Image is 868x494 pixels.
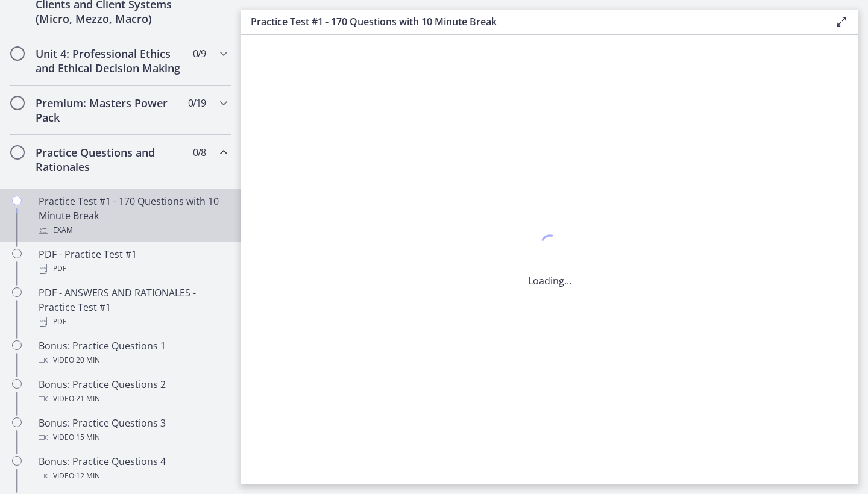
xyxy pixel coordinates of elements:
span: 0 / 9 [193,46,206,61]
h3: Practice Test #1 - 170 Questions with 10 Minute Break [251,14,815,29]
h2: Premium: Masters Power Pack [36,96,183,125]
div: Bonus: Practice Questions 3 [39,416,227,445]
div: 1 [528,231,571,259]
h2: Unit 4: Professional Ethics and Ethical Decision Making [36,46,183,75]
div: PDF - Practice Test #1 [39,247,227,276]
span: · 12 min [74,469,100,483]
span: · 15 min [74,430,100,445]
div: Video [39,392,227,406]
div: Video [39,469,227,483]
div: Bonus: Practice Questions 1 [39,339,227,367]
div: Bonus: Practice Questions 4 [39,454,227,483]
p: Loading... [528,274,571,288]
div: Practice Test #1 - 170 Questions with 10 Minute Break [39,194,227,237]
span: · 21 min [74,392,100,406]
h2: Practice Questions and Rationales [36,145,183,174]
div: Exam [39,223,227,237]
div: Video [39,353,227,367]
div: PDF [39,261,227,276]
div: PDF - ANSWERS AND RATIONALES - Practice Test #1 [39,286,227,329]
div: Video [39,430,227,445]
div: Bonus: Practice Questions 2 [39,377,227,406]
span: · 20 min [74,353,100,367]
span: 0 / 19 [188,96,206,110]
span: 0 / 8 [193,145,206,160]
div: PDF [39,314,227,329]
